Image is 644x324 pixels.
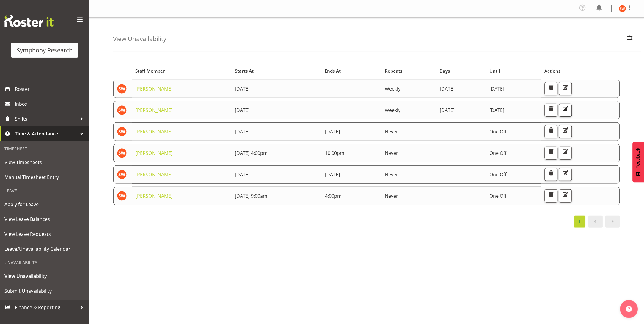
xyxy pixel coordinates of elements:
div: Unavailability [1,256,88,269]
span: Roster [15,85,86,94]
span: Leave/Unavailability Calendar [4,244,85,253]
button: Delete Unavailability [545,189,558,202]
div: Starts At [235,68,318,74]
a: Manual Timesheet Entry [1,170,88,185]
span: [DATE] [235,171,250,178]
a: [PERSON_NAME] [136,128,172,135]
span: [DATE] [490,85,505,92]
button: Edit Unavailability [559,168,572,181]
img: shannon-whelan11890.jpg [619,5,626,12]
a: View Unavailability [1,269,88,283]
span: One Off [490,150,507,156]
span: Submit Unavailability [4,286,85,295]
a: Leave/Unavailability Calendar [1,242,88,256]
span: View Unavailability [4,272,85,281]
span: Feedback [636,148,641,169]
button: Delete Unavailability [545,125,558,138]
span: Weekly [385,85,401,92]
div: Actions [545,68,617,74]
span: [DATE] [325,128,340,135]
a: [PERSON_NAME] [136,85,172,92]
img: shannon-whelan11890.jpg [117,148,127,158]
span: Shifts [15,114,77,123]
span: Apply for Leave [4,200,85,209]
img: shannon-whelan11890.jpg [117,105,127,115]
div: Ends At [325,68,378,74]
button: Filter Employees [624,32,636,46]
img: shannon-whelan11890.jpg [117,191,127,201]
span: Manual Timesheet Entry [4,173,85,182]
span: Never [385,150,398,156]
span: [DATE] [235,85,250,92]
img: Rosterit website logo [4,15,54,27]
button: Edit Unavailability [559,82,572,95]
img: help-xxl-2.png [626,306,632,312]
button: Edit Unavailability [559,189,572,202]
a: [PERSON_NAME] [136,150,172,156]
span: View Leave Requests [4,230,85,239]
button: Edit Unavailability [559,104,572,117]
span: Inbox [15,99,86,108]
img: shannon-whelan11890.jpg [117,127,127,136]
span: Never [385,193,398,199]
span: View Leave Balances [4,215,85,224]
span: [DATE] [440,85,455,92]
h4: View Unavailability [113,35,166,42]
span: One Off [490,128,507,135]
a: Apply for Leave [1,197,88,212]
button: Delete Unavailability [545,82,558,95]
div: Leave [1,185,88,197]
span: Never [385,171,398,178]
span: Weekly [385,107,401,113]
span: 4:00pm [325,193,342,199]
a: View Timesheets [1,155,88,170]
span: [DATE] [325,171,340,178]
span: 10:00pm [325,150,344,156]
div: Days [440,68,483,74]
a: View Leave Requests [1,227,88,242]
img: shannon-whelan11890.jpg [117,84,127,94]
img: shannon-whelan11890.jpg [117,170,127,179]
div: Staff Member [135,68,228,74]
button: Feedback - Show survey [633,142,644,182]
span: [DATE] [490,107,505,113]
span: Finance & Reporting [15,303,77,312]
div: Until [489,68,538,74]
span: [DATE] 4:00pm [235,150,268,156]
button: Edit Unavailability [559,147,572,160]
div: Symphony Research [17,46,73,55]
span: One Off [490,193,507,199]
button: Delete Unavailability [545,168,558,181]
a: Submit Unavailability [1,283,88,298]
span: Never [385,128,398,135]
a: [PERSON_NAME] [136,107,172,113]
span: View Timesheets [4,158,85,167]
button: Edit Unavailability [559,125,572,138]
button: Delete Unavailability [545,147,558,160]
span: [DATE] [235,128,250,135]
a: [PERSON_NAME] [136,171,172,178]
button: Delete Unavailability [545,104,558,117]
span: [DATE] [235,107,250,113]
span: Time & Attendance [15,129,77,138]
div: Repeats [385,68,433,74]
span: [DATE] [440,107,455,113]
a: [PERSON_NAME] [136,193,172,199]
a: View Leave Balances [1,212,88,227]
span: [DATE] 9:00am [235,193,267,199]
div: Timesheet [1,143,88,155]
span: One Off [490,171,507,178]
